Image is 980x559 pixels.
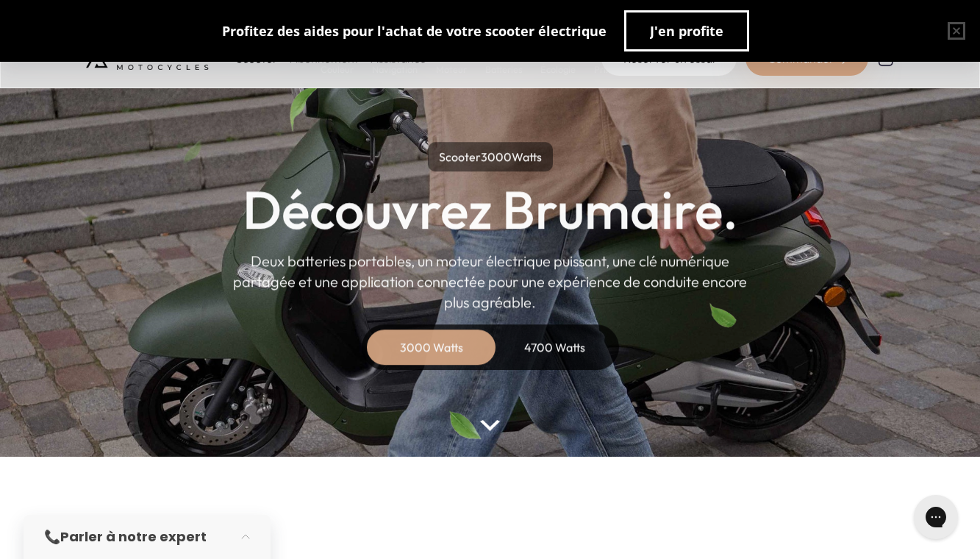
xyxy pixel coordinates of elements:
[906,490,965,544] iframe: Gorgias live chat messenger
[480,420,499,431] img: arrow-bottom.png
[428,142,553,171] p: Scooter Watts
[233,251,748,313] p: Deux batteries portables, un moteur électrique puissant, une clé numérique partagée et une applic...
[481,149,512,164] span: 3000
[496,330,614,365] div: 4700 Watts
[373,330,490,365] div: 3000 Watts
[243,183,738,236] h1: Découvrez Brumaire.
